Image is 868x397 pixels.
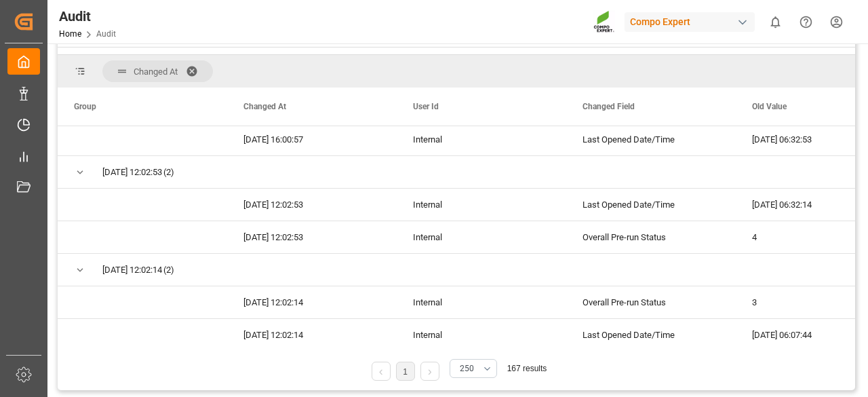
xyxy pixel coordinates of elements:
[396,362,415,381] li: 1
[227,221,397,253] div: [DATE] 12:02:53
[760,7,791,37] button: show 0 new notifications
[625,12,755,32] div: Compo Expert
[403,367,408,377] a: 1
[74,102,96,111] span: Group
[625,9,760,35] button: Compo Expert
[791,7,821,37] button: Help Center
[397,319,566,351] div: Internal
[397,286,566,318] div: Internal
[227,286,397,318] div: [DATE] 12:02:14
[450,359,497,378] button: open menu
[397,124,566,155] div: Internal
[59,6,116,26] div: Audit
[413,102,439,111] span: User Id
[593,10,615,34] img: Screenshot%202023-09-29%20at%2010.02.21.png_1712312052.png
[507,364,547,373] span: 167 results
[163,157,174,188] span: (2)
[420,362,439,381] li: Next Page
[227,319,397,351] div: [DATE] 12:02:14
[566,189,736,221] div: Last Opened Date/Time
[566,319,736,351] div: Last Opened Date/Time
[102,254,162,286] span: [DATE] 12:02:14
[372,362,391,381] li: Previous Page
[227,124,397,155] div: [DATE] 16:00:57
[460,362,474,375] span: 250
[163,254,174,286] span: (2)
[397,189,566,221] div: Internal
[102,157,162,188] span: [DATE] 12:02:53
[566,286,736,318] div: Overall Pre-run Status
[583,102,635,111] span: Changed Field
[134,67,178,77] span: Changed At
[397,221,566,253] div: Internal
[566,221,736,253] div: Overall Pre-run Status
[59,29,81,39] a: Home
[243,102,286,111] span: Changed At
[752,102,787,111] span: Old Value
[227,189,397,221] div: [DATE] 12:02:53
[566,124,736,155] div: Last Opened Date/Time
